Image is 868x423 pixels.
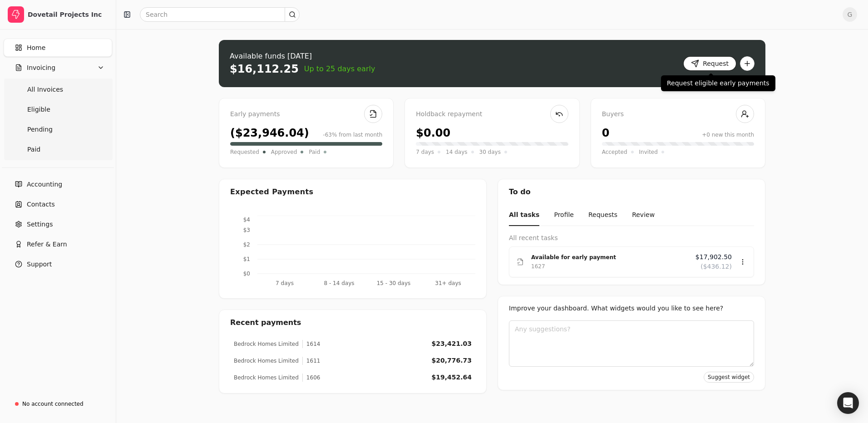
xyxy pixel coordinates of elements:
[4,396,112,412] a: No account connected
[27,125,53,134] span: Pending
[446,148,467,157] span: 14 days
[435,280,461,286] tspan: 31+ days
[140,7,300,22] input: Search
[683,56,736,71] button: Request
[324,280,354,286] tspan: 8 - 14 days
[431,373,472,382] div: $19,452.64
[243,227,250,233] tspan: $3
[271,148,297,157] span: Approved
[230,125,309,141] div: ($23,946.04)
[234,340,299,348] div: Bedrock Homes Limited
[323,131,382,139] div: -63% from last month
[27,180,62,189] span: Accounting
[4,59,112,77] button: Invoicing
[27,85,63,94] span: All Invoices
[243,241,250,248] tspan: $2
[5,80,110,98] a: All Invoices
[309,148,320,157] span: Paid
[230,187,313,197] div: Expected Payments
[4,175,112,193] a: Accounting
[704,372,754,383] button: Suggest widget
[234,374,299,382] div: Bedrock Homes Limited
[234,357,299,365] div: Bedrock Homes Limited
[431,356,472,365] div: $20,776.73
[230,109,382,119] div: Early payments
[4,235,112,253] button: Refer & Earn
[4,215,112,233] a: Settings
[27,240,67,249] span: Refer & Earn
[243,216,250,223] tspan: $4
[416,109,568,119] div: Holdback repayment
[276,280,294,286] tspan: 7 days
[509,233,754,243] div: All recent tasks
[27,260,52,269] span: Support
[695,252,732,262] span: $17,902.50
[243,256,250,262] tspan: $1
[843,7,857,22] button: G
[554,205,574,226] button: Profile
[230,62,299,76] div: $16,112.25
[702,131,754,139] div: +0 new this month
[509,205,539,226] button: All tasks
[531,262,545,271] div: 1627
[416,125,450,141] div: $0.00
[4,255,112,273] button: Support
[602,109,754,119] div: Buyers
[304,64,375,74] span: Up to 25 days early
[27,200,55,209] span: Contacts
[27,105,50,114] span: Eligible
[219,310,486,335] div: Recent payments
[28,10,108,19] div: Dovetail Projects Inc
[230,148,259,157] span: Requested
[5,100,110,118] a: Eligible
[498,179,765,205] div: To do
[27,43,45,53] span: Home
[509,304,754,313] div: Improve your dashboard. What widgets would you like to see here?
[479,148,501,157] span: 30 days
[700,262,732,271] span: ($436.12)
[5,140,110,158] a: Paid
[531,253,688,262] div: Available for early payment
[632,205,655,226] button: Review
[377,280,411,286] tspan: 15 - 30 days
[22,400,84,408] div: No account connected
[661,75,775,91] div: Request eligible early payments
[416,148,434,157] span: 7 days
[639,148,658,157] span: Invited
[27,145,40,154] span: Paid
[302,374,321,382] div: 1606
[4,195,112,213] a: Contacts
[4,39,112,57] a: Home
[302,340,321,348] div: 1614
[602,125,610,141] div: 0
[302,357,321,365] div: 1611
[431,339,472,349] div: $23,421.03
[27,220,53,229] span: Settings
[230,51,375,62] div: Available funds [DATE]
[588,205,617,226] button: Requests
[5,120,110,138] a: Pending
[243,271,250,277] tspan: $0
[602,148,627,157] span: Accepted
[837,392,859,414] div: Open Intercom Messenger
[27,63,55,73] span: Invoicing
